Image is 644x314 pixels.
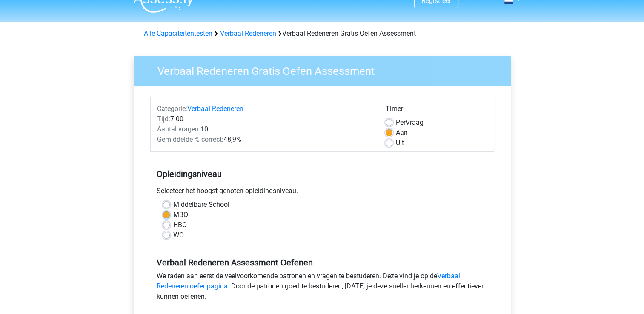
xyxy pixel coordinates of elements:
a: Alle Capaciteitentesten [144,29,212,37]
a: Verbaal Redeneren [187,105,243,113]
div: Timer [386,104,487,117]
span: Aantal vragen: [157,125,200,133]
label: Middelbare School [173,200,229,210]
span: Per [396,118,406,126]
div: Selecteer het hoogst genoten opleidingsniveau. [150,186,494,200]
div: 7:00 [151,114,379,124]
span: Gemiddelde % correct: [157,135,223,143]
h5: Verbaal Redeneren Assessment Oefenen [157,257,488,268]
label: WO [173,230,184,240]
div: 10 [151,124,379,134]
label: MBO [173,210,188,220]
label: Aan [396,128,408,138]
label: Vraag [396,117,424,128]
span: Tijd: [157,115,170,123]
h3: Verbaal Redeneren Gratis Oefen Assessment [147,61,504,78]
div: 48,9% [151,134,379,145]
label: HBO [173,220,187,230]
label: Uit [396,138,404,148]
span: Categorie: [157,105,187,113]
div: Verbaal Redeneren Gratis Oefen Assessment [140,29,504,39]
h5: Opleidingsniveau [157,166,488,183]
a: Verbaal Redeneren [220,29,276,37]
div: We raden aan eerst de veelvoorkomende patronen en vragen te bestuderen. Deze vind je op de . Door... [150,271,494,305]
